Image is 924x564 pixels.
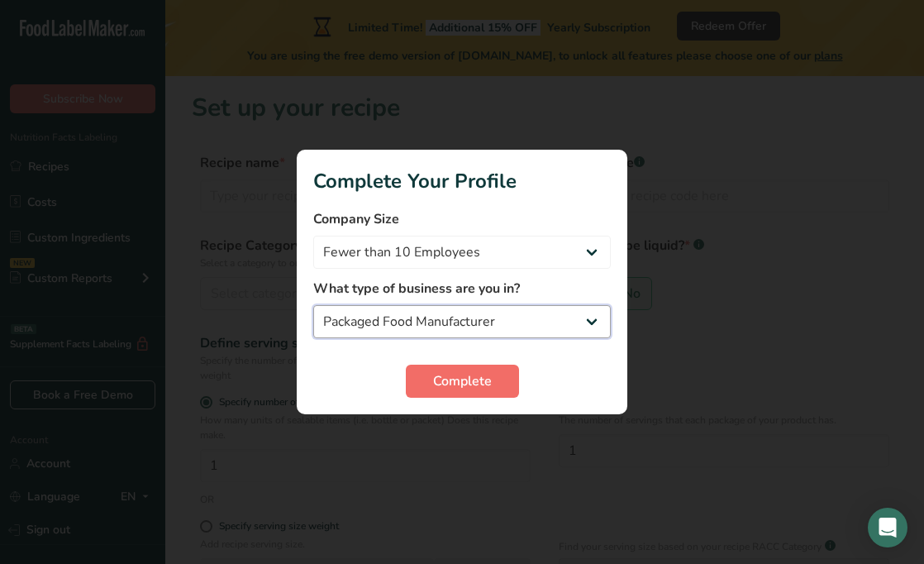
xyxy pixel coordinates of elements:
[868,508,907,547] div: Open Intercom Messenger
[406,365,519,398] button: Complete
[313,279,611,299] label: What type of business are you in?
[313,209,611,229] label: Company Size
[433,371,492,391] span: Complete
[313,166,611,196] h1: Complete Your Profile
